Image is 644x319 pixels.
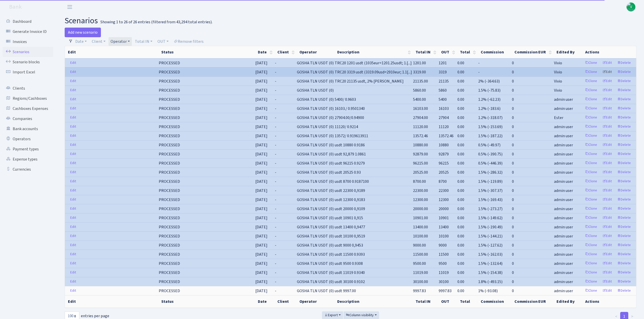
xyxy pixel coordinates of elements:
[512,133,514,139] span: 0
[275,69,276,75] span: -
[600,214,614,222] a: Edit
[274,46,296,58] th: Client : activate to sort column ascending
[512,97,514,102] span: 0
[275,179,276,184] span: -
[335,170,361,175] span: usdt 20525 0.93
[335,106,365,111] span: 16103./ 0.9501340
[615,132,633,140] a: Delete
[600,132,614,140] a: Edit
[159,142,180,148] span: PROCESSED
[478,161,503,166] span: 0.5% (-446.39)
[478,78,500,84] span: 2% (-364.63)
[457,161,464,166] span: 0.00
[275,78,276,84] span: -
[600,241,614,249] a: Edit
[478,69,480,75] span: -
[413,115,428,121] span: 27904.00
[68,86,78,94] a: Edit
[600,150,614,158] a: Edit
[512,69,514,75] span: 0
[554,78,562,84] span: Vivio
[413,170,428,175] span: 20525.00
[133,37,154,46] a: Total IN
[159,170,180,175] span: PROCESSED
[335,161,365,166] span: usdt 96215 0.9279
[583,287,599,295] a: Clone
[478,124,503,130] span: 1.5% (-153.69)
[3,93,53,104] a: Regions/Cashboxes
[583,241,599,249] a: Clone
[600,159,614,167] a: Edit
[172,37,206,46] a: Remove filters
[297,106,334,111] span: GOSHA TLN USDT (0)
[512,151,514,157] span: 0
[297,124,334,130] span: GOSHA TLN USDT (0)
[413,124,428,130] span: 11120.00
[600,205,614,213] a: Edit
[615,159,633,167] a: Delete
[554,142,573,148] span: admin user
[512,115,514,121] span: 0
[3,164,53,174] a: Currencies
[68,114,78,122] a: Edit
[275,161,276,166] span: -
[554,124,573,130] span: admin user
[512,170,514,175] span: 0
[68,141,78,149] a: Edit
[335,78,404,84] span: TRC20 21135 usdt, 2% [PERSON_NAME]
[335,115,364,121] span: 27904.00/0.94900
[478,60,480,66] span: -
[159,97,180,102] span: PROCESSED
[627,3,635,11] img: Vivio
[413,88,426,93] span: 5860.00
[583,105,599,112] a: Clone
[255,124,267,130] span: [DATE]
[68,250,78,258] a: Edit
[600,141,614,149] a: Edit
[615,269,633,276] a: Delete
[439,142,449,148] span: 10880
[68,269,78,276] a: Edit
[615,287,633,295] a: Delete
[457,115,464,121] span: 0.00
[457,69,464,75] span: 0.00
[583,150,599,158] a: Clone
[275,124,276,130] span: -
[439,170,449,175] span: 20525
[554,115,563,121] span: Ester
[297,151,334,157] span: GOSHA TLN USDT (0)
[439,161,449,166] span: 96215
[73,37,89,46] a: Date
[439,78,449,84] span: 21135
[297,179,334,184] span: GOSHA TLN USDT (0)
[159,88,180,93] span: PROCESSED
[255,97,267,102] span: [DATE]
[600,187,614,194] a: Edit
[68,287,78,295] a: Edit
[438,46,457,58] th: OUT : activate to sort column ascending
[583,269,599,276] a: Clone
[3,144,53,154] a: Payment types
[512,78,514,84] span: 0
[439,115,449,121] span: 27904
[3,57,53,67] a: Scenario blocks
[413,161,428,166] span: 96215.00
[583,59,599,67] a: Clone
[583,95,599,103] a: Clone
[457,142,464,148] span: 0.00
[512,142,514,148] span: 0
[512,124,514,130] span: 0
[554,178,573,185] span: admin user
[68,132,78,140] a: Edit
[615,95,633,103] a: Delete
[68,260,78,267] a: Edit
[554,133,573,139] span: admin user
[478,46,511,58] th: Commission
[335,179,369,184] span: usdt 8700 0.9187100
[583,132,599,140] a: Clone
[439,88,447,93] span: 5860
[554,151,573,157] span: admin user
[159,69,180,75] span: PROCESSED
[600,168,614,176] a: Edit
[627,3,635,11] a: V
